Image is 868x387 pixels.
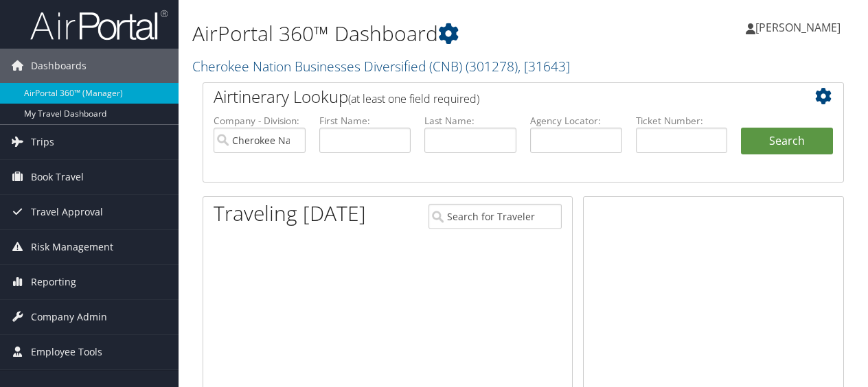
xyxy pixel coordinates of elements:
h1: Traveling [DATE] [214,199,366,228]
span: Travel Approval [31,195,103,229]
span: Employee Tools [31,335,102,369]
span: Trips [31,125,54,159]
h2: Airtinerary Lookup [214,85,779,108]
a: Cherokee Nation Businesses Diversified (CNB) [192,57,570,75]
span: [PERSON_NAME] [755,20,841,35]
label: Agency Locator: [530,114,622,128]
button: Search [741,128,833,155]
span: Reporting [31,265,76,299]
input: Search for Traveler [429,204,562,229]
label: First Name: [319,114,411,128]
span: Company Admin [31,300,107,334]
span: Dashboards [31,49,87,83]
img: airportal-logo.png [30,9,168,41]
span: (at least one field required) [348,91,479,106]
label: Last Name: [424,114,516,128]
span: , [ 31643 ] [518,57,570,75]
h1: AirPortal 360™ Dashboard [192,19,634,48]
a: [PERSON_NAME] [746,7,854,48]
span: ( 301278 ) [466,57,518,75]
label: Company - Division: [214,114,306,128]
label: Ticket Number: [636,114,728,128]
span: Risk Management [31,230,113,264]
span: Book Travel [31,160,84,194]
